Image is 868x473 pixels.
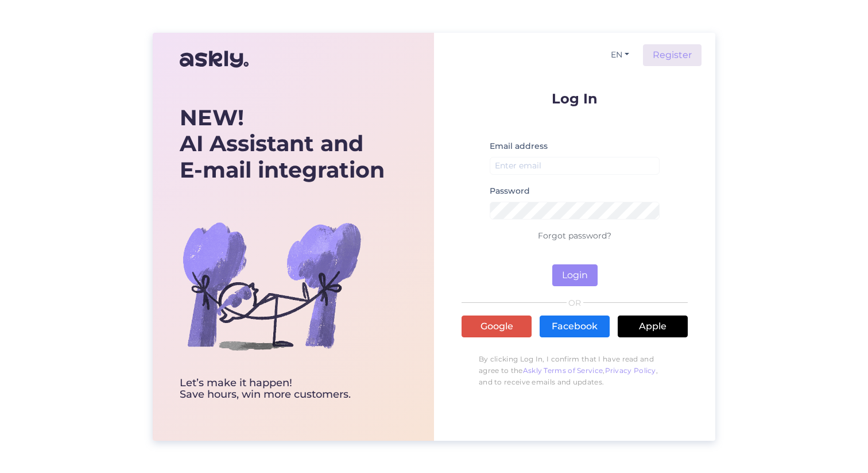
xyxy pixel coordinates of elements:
div: Let’s make it happen! Save hours, win more customers. [180,378,385,401]
img: Askly [180,45,249,73]
a: Forgot password? [538,230,611,241]
b: NEW! [180,104,244,131]
label: Email address [490,140,548,152]
a: Privacy Policy [605,366,656,375]
a: Facebook [540,316,610,337]
a: Apple [618,316,688,337]
img: bg-askly [180,194,363,378]
p: By clicking Log In, I confirm that I have read and agree to the , , and to receive emails and upd... [462,348,688,394]
a: Register [643,44,702,66]
a: Google [462,316,532,337]
div: AI Assistant and E-mail integration [180,105,385,183]
a: Askly Terms of Service [523,366,603,375]
button: Login [552,264,598,286]
input: Enter email [490,157,660,175]
label: Password [490,185,530,197]
p: Log In [462,91,688,106]
span: OR [567,299,583,307]
button: EN [606,47,634,63]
